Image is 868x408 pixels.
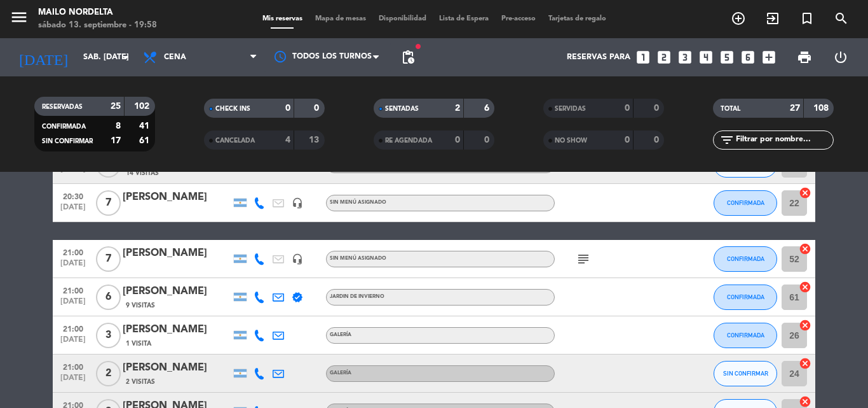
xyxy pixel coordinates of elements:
[96,246,121,272] span: 7
[455,104,460,113] strong: 2
[654,136,661,144] strong: 0
[799,281,811,293] i: cancel
[330,256,386,261] span: Sin menú asignado
[414,43,422,50] span: fiber_manual_record
[542,15,613,22] span: Tarjetas de regalo
[111,102,121,111] strong: 25
[834,11,849,26] i: search
[714,190,777,216] button: CONFIRMADA
[126,300,155,311] span: 9 Visitas
[495,15,542,22] span: Pre-acceso
[625,104,630,113] strong: 0
[385,137,432,144] span: RE AGENDADA
[57,244,89,259] span: 21:00
[330,200,386,205] span: Sin menú asignado
[790,104,800,113] strong: 27
[822,38,858,76] div: LOG OUT
[57,165,89,179] span: [DATE]
[111,136,121,145] strong: 17
[292,253,303,265] i: headset_mic
[625,136,630,144] strong: 0
[126,168,159,178] span: 14 Visitas
[484,104,492,113] strong: 6
[42,104,83,110] span: RESERVADAS
[799,319,811,332] i: cancel
[139,122,152,130] strong: 41
[727,255,764,262] span: CONFIRMADA
[285,136,290,144] strong: 4
[714,361,777,386] button: SIN CONFIRMAR
[484,136,492,144] strong: 0
[57,297,89,312] span: [DATE]
[330,294,384,299] span: JARDIN DE INVIERNO
[735,133,833,147] input: Filtrar por nombre...
[719,49,735,66] i: looks_5
[38,6,157,19] div: Mailo Nordelta
[42,138,93,144] span: SIN CONFIRMAR
[400,50,416,65] span: pending_actions
[813,104,831,113] strong: 108
[123,245,231,262] div: [PERSON_NAME]
[10,43,77,71] i: [DATE]
[433,15,495,22] span: Lista de Espera
[57,359,89,374] span: 21:00
[57,283,89,297] span: 21:00
[721,106,740,112] span: TOTAL
[727,332,764,339] span: CONFIRMADA
[656,49,672,66] i: looks_two
[799,243,811,255] i: cancel
[57,188,89,203] span: 20:30
[96,361,121,386] span: 2
[215,106,250,112] span: CHECK INS
[740,49,756,66] i: looks_6
[164,53,186,62] span: Cena
[677,49,693,66] i: looks_3
[576,251,591,267] i: subject
[309,136,322,144] strong: 13
[123,283,231,300] div: [PERSON_NAME]
[799,11,815,26] i: turned_in_not
[96,285,121,310] span: 6
[799,357,811,370] i: cancel
[555,106,586,112] span: SERVIDAS
[292,197,303,209] i: headset_mic
[635,49,651,66] i: looks_one
[126,377,155,387] span: 2 Visitas
[96,190,121,216] span: 7
[727,293,764,300] span: CONFIRMADA
[765,11,780,26] i: exit_to_app
[799,186,811,199] i: cancel
[57,203,89,218] span: [DATE]
[42,123,86,130] span: CONFIRMADA
[292,292,303,303] i: verified
[96,323,121,348] span: 3
[761,49,777,66] i: add_box
[714,323,777,348] button: CONFIRMADA
[123,321,231,338] div: [PERSON_NAME]
[57,321,89,335] span: 21:00
[123,189,231,206] div: [PERSON_NAME]
[57,374,89,388] span: [DATE]
[57,259,89,274] span: [DATE]
[309,15,372,22] span: Mapa de mesas
[555,137,587,144] span: NO SHOW
[567,53,630,62] span: Reservas para
[139,136,152,145] strong: 61
[215,137,255,144] span: CANCELADA
[10,8,29,31] button: menu
[833,50,848,65] i: power_settings_new
[38,19,157,32] div: sábado 13. septiembre - 19:58
[256,15,309,22] span: Mis reservas
[134,102,152,111] strong: 102
[797,50,812,65] span: print
[372,15,433,22] span: Disponibilidad
[654,104,661,113] strong: 0
[330,332,351,337] span: GALERÍA
[385,106,419,112] span: SENTADAS
[285,104,290,113] strong: 0
[314,104,322,113] strong: 0
[698,49,714,66] i: looks_4
[10,8,29,27] i: menu
[123,360,231,376] div: [PERSON_NAME]
[723,370,768,377] span: SIN CONFIRMAR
